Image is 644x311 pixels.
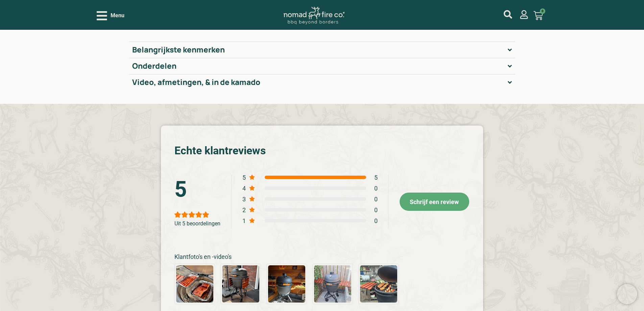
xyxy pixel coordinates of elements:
div: 1 [242,217,246,225]
div: 2 [242,206,246,214]
a: mijn account [520,10,528,19]
img: Nomad Logo [284,7,344,25]
a: mijn account [504,10,512,19]
summary: Belangrijkste kenmerken [129,42,515,58]
span: 0 [540,8,545,14]
summary: Onderdelen [129,58,515,74]
div: 5 [374,174,378,181]
iframe: Brevo live chat [617,284,637,304]
h2: Belangrijkste kenmerken [132,45,225,54]
div: Klantfoto's en -video's [174,253,399,260]
span: Schrijf een review [410,198,459,205]
img: Review picture [313,264,353,304]
img: Review picture [221,264,261,304]
div: 5 [242,173,246,181]
div: Open/Close Menu [97,10,124,22]
h2: Onderdelen [132,62,176,71]
div: 0 [374,185,378,192]
img: Review picture [175,264,215,304]
div: 3 [242,195,246,203]
div: 0 [374,217,378,224]
span: Menu [111,12,124,20]
h2: Video, afmetingen, & in de kamado [132,78,260,87]
div: Uit 5 beoordelingen [174,220,220,227]
img: Review picture [267,264,307,304]
div: 0 [374,196,378,203]
img: Review picture [359,264,399,304]
div: 0 [374,206,378,214]
div: 4 [242,184,246,192]
a: 0 [525,7,551,24]
summary: Video, afmetingen, & in de kamado [129,74,515,90]
div: Echte klantreviews [174,144,266,157]
div: 5 [174,177,187,202]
